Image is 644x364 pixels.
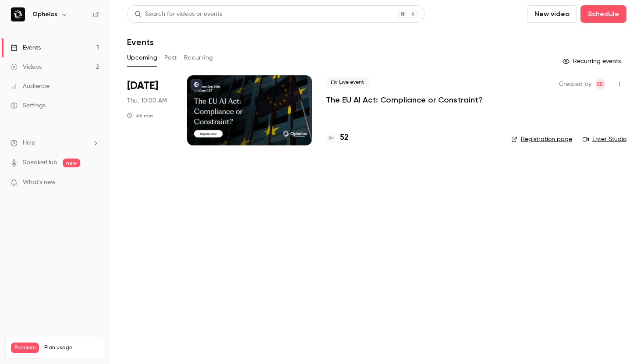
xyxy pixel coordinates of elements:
[580,5,626,23] button: Schedule
[11,43,41,52] div: Events
[511,135,572,144] a: Registration page
[595,79,605,89] span: Eadaoin Downey
[164,51,177,65] button: Past
[11,101,46,110] div: Settings
[559,79,591,89] span: Created by
[597,79,604,89] span: ED
[23,178,56,187] span: What's new
[11,7,25,21] img: Ophelos
[44,344,99,351] span: Plan usage
[11,63,42,71] div: Videos
[63,159,80,167] span: new
[23,138,35,148] span: Help
[127,37,154,47] h1: Events
[134,10,222,19] div: Search for videos or events
[127,75,173,145] div: Sep 25 Thu, 10:00 AM (Europe/London)
[583,135,626,144] a: Enter Studio
[527,5,577,23] button: New video
[32,10,57,19] h6: Ophelos
[11,82,50,91] div: Audience
[326,132,349,144] a: 52
[184,51,213,65] button: Recurring
[340,132,349,144] h4: 52
[23,158,57,167] a: SpeakerHub
[11,343,39,353] span: Premium
[127,51,157,65] button: Upcoming
[127,112,153,119] div: 45 min
[559,54,626,68] button: Recurring events
[11,138,99,148] li: help-dropdown-opener
[326,77,369,88] span: Live event
[127,79,158,93] span: [DATE]
[326,95,483,105] a: The EU AI Act: Compliance or Constraint?
[127,96,167,105] span: Thu, 10:00 AM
